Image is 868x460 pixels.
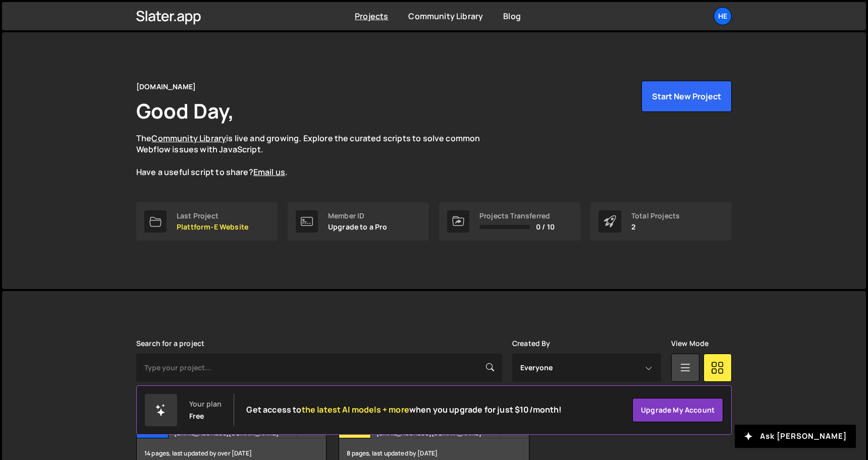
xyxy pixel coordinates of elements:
a: Email us [253,166,285,178]
a: Upgrade my account [632,398,723,422]
p: Plattform-E Website [177,223,248,231]
a: Blog [503,11,521,22]
a: he [714,7,732,25]
h2: Get access to when you upgrade for just $10/month! [246,405,562,415]
p: Upgrade to a Pro [328,223,388,231]
a: Projects [355,11,388,22]
span: the latest AI models + more [302,404,409,415]
a: Community Library [151,133,226,144]
input: Type your project... [136,354,502,382]
a: Last Project Plattform-E Website [136,202,278,241]
div: Projects Transferred [479,212,555,220]
h1: Good Day, [136,97,234,125]
div: Total Projects [631,212,680,220]
button: Ask [PERSON_NAME] [735,425,856,448]
label: View Mode [671,339,709,348]
button: Start New Project [641,81,732,112]
span: 0 / 10 [536,223,555,231]
div: Last Project [177,212,248,220]
div: Your plan [189,400,222,408]
label: Search for a project [136,339,204,348]
div: Member ID [328,212,388,220]
p: 2 [631,223,680,231]
a: Community Library [408,11,483,22]
div: Free [189,412,204,420]
div: [DOMAIN_NAME] [136,81,196,93]
label: Created By [512,339,551,348]
p: The is live and growing. Explore the curated scripts to solve common Webflow issues with JavaScri... [136,133,500,178]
